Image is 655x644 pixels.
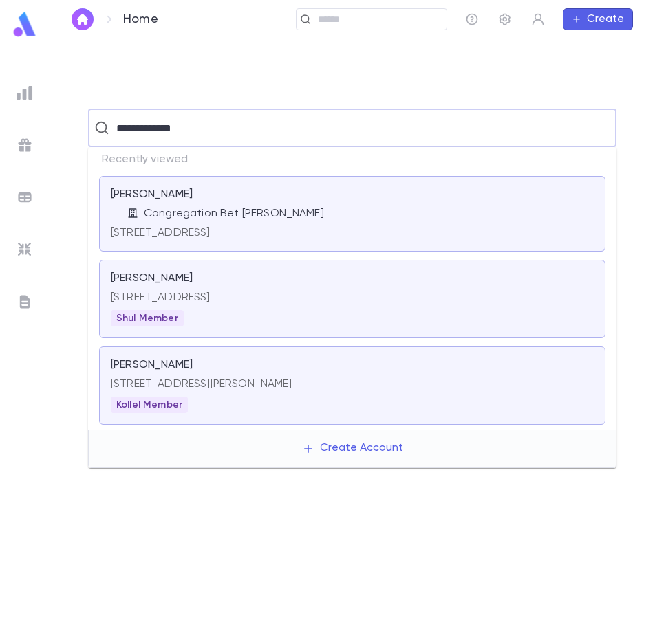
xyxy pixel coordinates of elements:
p: Recently viewed [88,147,616,172]
img: campaigns_grey.99e729a5f7ee94e3726e6486bddda8f1.svg [17,137,33,153]
span: Shul Member [111,313,184,324]
p: [STREET_ADDRESS] [111,291,594,304]
p: Congregation Bet [PERSON_NAME] [144,207,324,221]
img: reports_grey.c525e4749d1bce6a11f5fe2a8de1b229.svg [17,85,33,101]
p: [PERSON_NAME] [111,271,193,285]
p: [PERSON_NAME] [111,358,193,372]
img: batches_grey.339ca447c9d9533ef1741baa751efc33.svg [17,189,33,206]
p: Home [123,12,158,27]
button: Create [563,8,633,30]
p: [STREET_ADDRESS] [111,226,211,240]
p: [PERSON_NAME] [111,188,193,201]
img: imports_grey.530a8a0e642e233f2baf0ef88e8c9fcb.svg [17,241,33,258]
img: logo [11,11,39,38]
img: home_white.a664292cf8c1dea59945f0da9f25487c.svg [74,14,91,25]
p: [STREET_ADDRESS][PERSON_NAME] [111,377,594,391]
button: Create Account [291,436,414,462]
span: Kollel Member [111,399,188,410]
img: letters_grey.7941b92b52307dd3b8a917253454ce1c.svg [17,293,33,310]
